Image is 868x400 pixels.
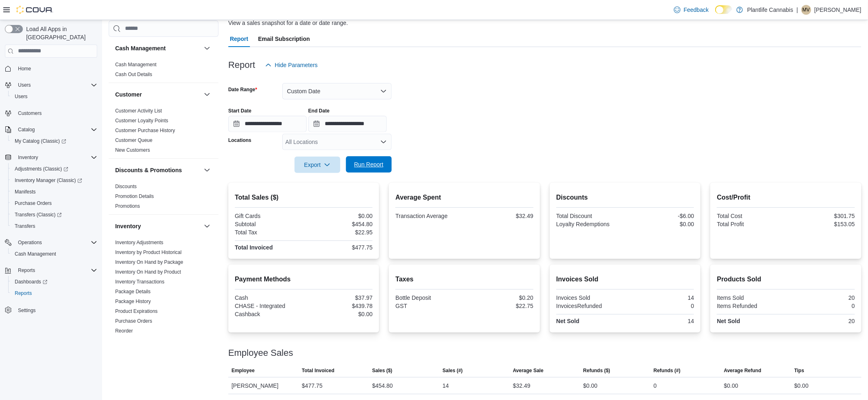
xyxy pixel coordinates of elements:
span: Customer Purchase History [115,127,175,134]
button: Catalog [2,124,100,135]
a: Transfers (Classic) [11,210,65,220]
h3: Discounts & Promotions [115,166,182,174]
span: My Catalog (Classic) [15,138,66,144]
span: Dashboards [11,277,97,287]
span: Purchase Orders [15,200,52,207]
button: Operations [15,238,45,247]
a: Settings [15,306,39,315]
a: Reports [11,288,35,298]
p: | [797,5,798,15]
button: Manifests [8,186,100,198]
span: Inventory [15,153,97,162]
span: Discounts [115,183,137,190]
p: Plantlife Cannabis [747,5,793,15]
div: $0.00 [583,381,598,391]
span: Dashboards [15,279,47,285]
span: Email Subscription [258,31,310,47]
h2: Discounts [556,193,694,202]
span: Package Details [115,288,151,295]
h2: Payment Methods [235,274,373,284]
button: Home [2,63,100,74]
button: Discounts & Promotions [115,166,201,174]
div: GST [395,303,463,309]
div: Discounts & Promotions [109,182,219,214]
div: $454.80 [306,221,373,227]
div: $37.97 [306,294,373,301]
span: Adjustments (Classic) [15,166,68,172]
a: Adjustments (Classic) [8,163,100,175]
span: Users [11,92,97,101]
label: Date Range [228,86,257,93]
span: Users [18,82,31,88]
button: Export [295,157,340,173]
span: Home [18,65,31,72]
a: Users [11,92,31,101]
h2: Taxes [395,274,533,284]
span: Inventory [18,154,38,161]
a: My Catalog (Classic) [11,136,69,146]
div: $22.75 [466,303,533,309]
a: Customer Queue [115,137,152,143]
span: Total Invoiced [302,367,335,374]
span: Transfers (Classic) [15,211,62,218]
span: Refunds ($) [583,367,610,374]
a: Feedback [671,2,712,18]
button: Run Report [346,156,392,173]
button: Inventory [202,221,212,231]
span: Operations [15,238,97,247]
div: InvoicesRefunded [556,303,624,309]
button: Inventory [2,152,100,163]
span: Catalog [15,125,97,135]
span: Inventory Manager (Classic) [15,177,82,184]
span: Reports [18,267,35,274]
span: Employee [232,367,255,374]
button: Users [8,91,100,102]
div: 0 [788,303,855,309]
a: Customer Purchase History [115,128,175,133]
div: 0 [654,381,657,391]
a: Home [15,64,34,74]
button: Discounts & Promotions [202,165,212,175]
div: Subtotal [235,221,302,227]
h2: Invoices Sold [556,274,694,284]
span: Transfers (Classic) [11,210,97,220]
div: View a sales snapshot for a date or date range. [228,19,348,27]
div: Loyalty Redemptions [556,221,624,227]
span: MV [803,5,810,15]
span: Feedback [684,6,709,14]
span: Manifests [11,187,97,197]
div: Total Profit [717,221,784,227]
a: Cash Management [115,62,156,67]
span: Users [15,80,97,90]
a: New Customers [115,147,150,153]
span: New Customers [115,147,150,153]
span: Inventory Adjustments [115,239,163,246]
div: Total Cost [717,213,784,219]
p: [PERSON_NAME] [814,5,861,15]
div: $0.00 [627,221,694,227]
div: Gift Cards [235,213,302,219]
button: Cash Management [115,44,201,52]
button: Hide Parameters [262,57,321,73]
div: Total Discount [556,213,624,219]
span: My Catalog (Classic) [11,136,97,146]
input: Dark Mode [715,5,732,14]
div: Cashback [235,311,302,317]
div: $0.00 [794,381,809,391]
button: Purchase Orders [8,198,100,209]
a: Promotions [115,203,140,209]
a: Inventory Manager (Classic) [8,175,100,186]
strong: Net Sold [556,318,580,324]
button: Inventory [115,222,201,230]
a: Cash Out Details [115,72,152,77]
button: Cash Management [8,248,100,260]
a: Dashboards [11,277,51,287]
a: Package Details [115,289,151,294]
h2: Total Sales ($) [235,193,373,202]
button: Reports [2,265,100,276]
div: $0.00 [306,213,373,219]
button: Customer [115,90,201,99]
span: Reports [11,288,97,298]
